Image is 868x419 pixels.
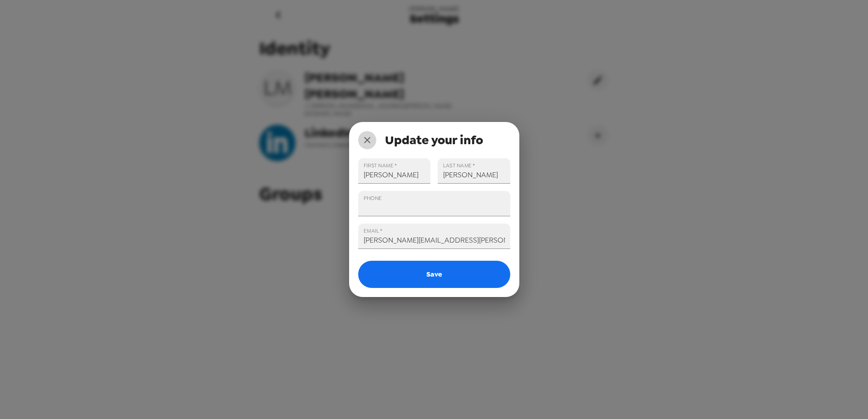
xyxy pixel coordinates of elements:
[385,132,483,148] span: Update your info
[358,261,510,288] button: Save
[364,161,397,169] label: FIRST NAME
[364,227,382,234] label: EMAIL
[358,131,376,149] button: close
[364,194,382,202] label: PHONE
[443,161,475,169] label: LAST NAME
